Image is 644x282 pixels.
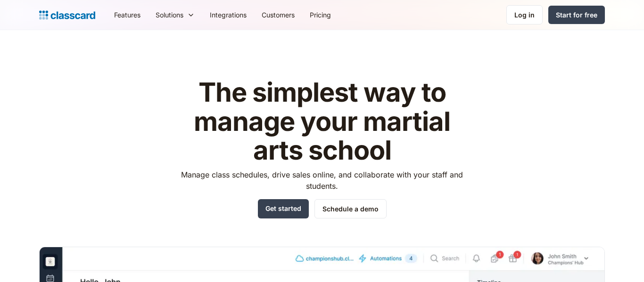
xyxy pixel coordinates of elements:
a: Schedule a demo [314,199,387,218]
div: Log in [514,10,535,20]
a: Start for free [548,6,605,24]
h1: The simplest way to manage your martial arts school [173,78,472,165]
div: Start for free [556,10,597,20]
a: Pricing [302,4,339,25]
a: Integrations [202,4,254,25]
a: home [39,8,95,22]
div: Solutions [156,10,183,20]
div: Solutions [148,4,202,25]
a: Customers [254,4,302,25]
p: Manage class schedules, drive sales online, and collaborate with your staff and students. [173,169,472,192]
a: Log in [506,5,543,24]
a: Features [107,4,148,25]
a: Get started [258,199,309,218]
